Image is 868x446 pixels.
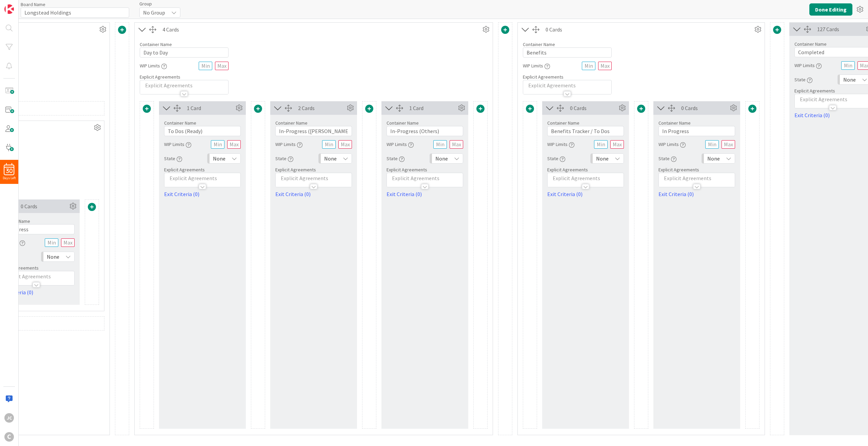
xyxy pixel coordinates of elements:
input: Min [211,140,224,149]
div: 1 Card [409,104,456,112]
input: Max [610,140,624,149]
label: Container Name [387,120,419,126]
input: Max [722,140,735,149]
label: Container Name [658,120,691,126]
label: Container Name [523,41,555,47]
div: WIP Limits [658,138,686,150]
input: Max [338,140,352,149]
div: JC [4,413,14,423]
div: 127 Cards [817,25,864,33]
label: Container Name [164,120,196,126]
a: Exit Criteria (0) [658,190,735,198]
a: Exit Criteria (0) [275,190,352,198]
div: State [547,152,565,165]
div: State [164,152,182,165]
span: None [47,252,59,261]
span: No Group [143,8,165,17]
input: Max [61,238,75,247]
input: Min [594,140,608,149]
span: None [213,154,225,163]
a: Exit Criteria (0) [164,190,241,198]
input: Max [598,62,612,70]
div: WIP Limits [794,59,822,71]
input: Add container name... [275,126,352,136]
label: Container Name [140,41,172,47]
input: Min [841,61,855,70]
input: Min [705,140,719,149]
div: State [275,152,293,165]
label: Container Name [794,41,827,47]
a: Exit Criteria (0) [547,190,624,198]
input: Min [199,62,212,70]
span: None [324,154,337,163]
input: Min [45,238,58,247]
div: WIP Limits [140,60,167,72]
span: None [596,154,609,163]
label: Board Name [21,1,45,7]
span: None [707,154,720,163]
div: WIP Limits [275,138,302,150]
div: C [4,432,14,442]
input: Add container name... [658,126,735,136]
div: 0 Cards [681,104,728,112]
label: Container Name [275,120,308,126]
input: Add container name... [164,126,241,136]
div: WIP Limits [547,138,574,150]
div: State [658,152,676,165]
div: WIP Limits [387,138,414,150]
div: 2 Cards [298,104,345,112]
div: State [387,152,405,165]
div: 0 Cards [570,104,617,112]
div: State [794,73,812,86]
img: Visit kanbanzone.com [4,4,14,14]
div: WIP Limits [523,60,550,72]
input: Min [582,62,595,70]
div: 1 Card [187,104,234,112]
span: Explicit Agreements [547,167,588,173]
span: None [435,154,448,163]
input: Min [322,140,336,149]
input: Min [433,140,447,149]
span: Explicit Agreements [523,74,564,80]
input: Add container name... [523,47,612,58]
div: WIP Limits [164,138,191,150]
a: Exit Criteria (0) [387,190,463,198]
span: 30 [6,169,13,173]
input: Add container name... [387,126,463,136]
button: Done Editing [809,3,852,16]
input: Add container name... [547,126,624,136]
div: 4 Cards [162,25,481,34]
span: Explicit Agreements [387,167,427,173]
span: Explicit Agreements [658,167,699,173]
span: None [843,75,856,84]
input: Max [227,140,241,149]
span: Explicit Agreements [140,74,180,80]
span: Group [139,1,152,6]
span: Explicit Agreements [794,88,835,94]
div: 0 Cards [21,202,68,210]
div: 0 Cards [546,25,753,34]
span: Explicit Agreements [164,167,205,173]
input: Max [450,140,463,149]
input: Add container name... [140,47,229,58]
input: Max [215,62,229,70]
span: Explicit Agreements [275,167,316,173]
label: Container Name [547,120,579,126]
